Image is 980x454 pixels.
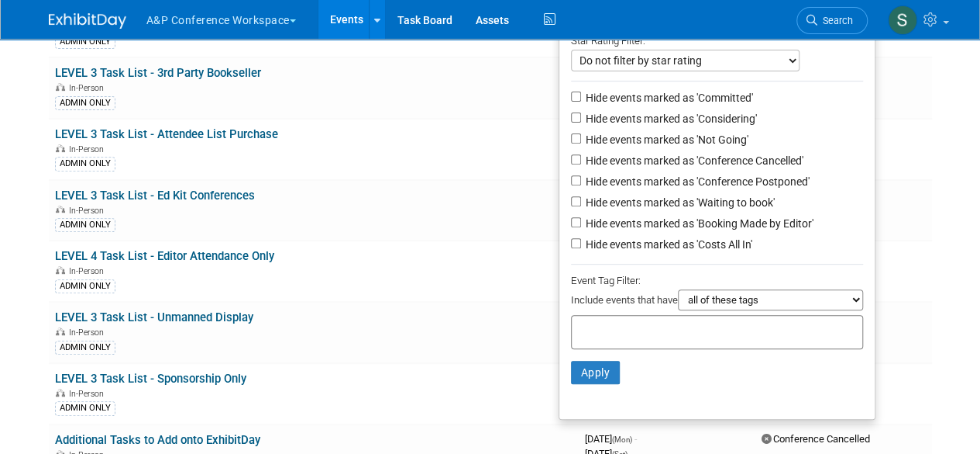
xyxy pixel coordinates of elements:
span: Conference Cancelled [762,433,870,445]
div: ADMIN ONLY [55,401,115,415]
span: [DATE] [585,433,637,445]
div: ADMIN ONLY [55,96,115,110]
a: LEVEL 3 Task List - Unmanned Display [55,310,253,324]
label: Hide events marked as 'Committed' [583,90,753,106]
img: In-Person Event [56,206,65,213]
span: Search [817,15,853,26]
a: LEVEL 3 Task List - 3rd Party Bookseller [55,66,261,80]
img: In-Person Event [56,389,65,397]
img: ExhibitDay [49,13,126,29]
span: (Mon) [612,435,632,444]
a: LEVEL 3 Task List - Sponsorship Only [55,372,246,386]
div: ADMIN ONLY [55,218,115,232]
div: ADMIN ONLY [55,341,115,355]
label: Hide events marked as 'Booking Made by Editor' [583,216,813,231]
div: ADMIN ONLY [55,157,115,171]
span: In-Person [69,328,108,338]
a: Search [796,7,868,34]
label: Hide events marked as 'Conference Postponed' [583,174,810,189]
label: Hide events marked as 'Conference Cancelled' [583,153,803,168]
label: Hide events marked as 'Considering' [583,111,757,126]
div: Include events that have [571,289,863,315]
span: In-Person [69,266,108,276]
img: In-Person Event [56,266,65,274]
img: In-Person Event [56,328,65,335]
div: ADMIN ONLY [55,35,115,49]
img: Stephanie Grace-Petinos [888,5,917,35]
span: In-Person [69,389,108,399]
a: LEVEL 4 Task List - Editor Attendance Only [55,249,274,263]
img: In-Person Event [56,83,65,91]
div: Event Tag Filter: [571,272,863,289]
a: LEVEL 3 Task List - Attendee List Purchase [55,127,278,141]
a: LEVEL 3 Task List - Ed Kit Conferences [55,189,255,203]
span: In-Person [69,206,108,216]
span: - [634,433,637,445]
label: Hide events marked as 'Waiting to book' [583,195,775,210]
a: Additional Tasks to Add onto ExhibitDay [55,433,260,447]
button: Apply [571,361,621,384]
div: ADMIN ONLY [55,279,115,293]
img: In-Person Event [56,144,65,152]
span: In-Person [69,144,108,154]
label: Hide events marked as 'Costs All In' [583,237,752,252]
span: In-Person [69,83,108,93]
label: Hide events marked as 'Not Going' [583,132,748,147]
div: Star Rating Filter: [571,29,863,50]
